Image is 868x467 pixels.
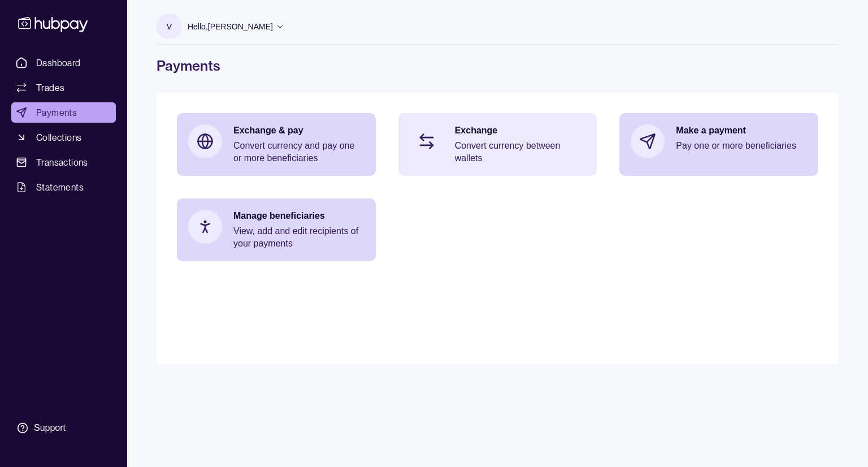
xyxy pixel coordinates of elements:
p: Pay one or more beneficiaries [676,140,807,152]
a: Collections [11,127,116,148]
a: Transactions [11,152,116,172]
h1: Payments [157,57,839,75]
p: Exchange [455,124,586,137]
a: Manage beneficiariesView, add and edit recipients of your payments [177,198,376,261]
span: Collections [36,131,81,144]
span: Trades [36,81,64,94]
a: Statements [11,177,116,197]
a: ExchangeConvert currency between wallets [398,113,597,176]
p: Manage beneficiaries [233,210,364,222]
span: Dashboard [36,56,81,70]
a: Dashboard [11,53,116,73]
a: Trades [11,77,116,98]
p: Hello, [PERSON_NAME] [188,20,273,33]
a: Make a paymentPay one or more beneficiaries [619,113,818,170]
span: Payments [36,106,77,119]
p: Exchange & pay [233,124,364,137]
p: V [167,20,172,33]
p: Make a payment [676,124,807,137]
p: View, add and edit recipients of your payments [233,225,364,250]
div: Support [34,422,66,434]
span: Transactions [36,155,88,169]
p: Convert currency between wallets [455,140,586,165]
p: Convert currency and pay one or more beneficiaries [233,140,364,165]
a: Payments [11,102,116,123]
span: Statements [36,180,84,194]
a: Support [11,416,116,440]
a: Exchange & payConvert currency and pay one or more beneficiaries [177,113,376,176]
